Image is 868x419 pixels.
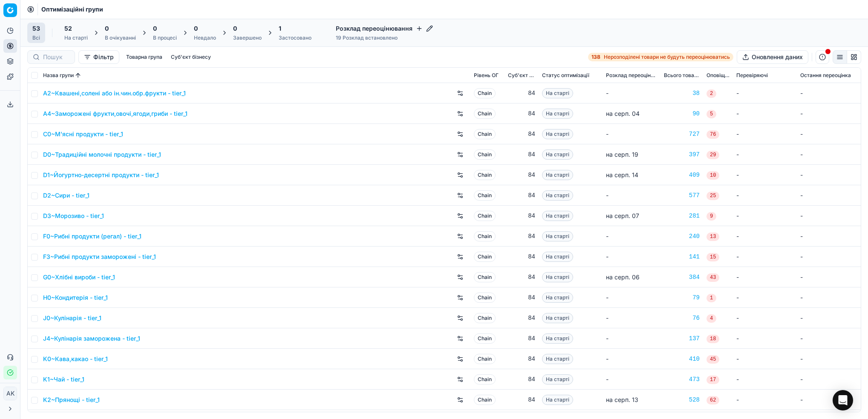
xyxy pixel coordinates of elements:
[43,314,101,322] a: J0~Кулінарія - tier_1
[542,272,573,282] span: На старті
[707,171,719,180] span: 10
[474,211,496,221] span: Chain
[43,355,108,363] a: K0~Кава,какао - tier_1
[733,226,797,247] td: -
[606,171,638,178] span: на серп. 14
[508,293,535,302] div: 84
[797,247,861,267] td: -
[474,333,496,344] span: Chain
[736,72,768,79] span: Перевіряючі
[474,149,496,160] span: Chain
[32,24,40,33] span: 53
[542,149,573,160] span: На старті
[603,247,660,267] td: -
[797,308,861,328] td: -
[707,253,719,261] span: 15
[508,273,535,281] div: 84
[43,375,84,384] a: K1~Чай - tier_1
[664,334,700,343] div: 137
[4,387,17,400] span: AK
[43,89,186,98] a: A2~Квашені,солені або ін.чин.обр.фрукти - tier_1
[474,231,496,241] span: Chain
[43,191,89,200] a: D2~Сири - tier_1
[733,247,797,267] td: -
[664,89,700,98] div: 38
[707,376,719,384] span: 17
[797,83,861,103] td: -
[279,34,311,41] div: Застосовано
[508,212,535,220] div: 84
[733,144,797,165] td: -
[474,88,496,98] span: Chain
[43,212,104,220] a: D3~Морозиво - tier_1
[588,53,733,61] a: 138Нерозподілені товари не будуть переоцінюватись
[707,110,716,118] span: 5
[43,72,74,79] span: Назва групи
[733,165,797,185] td: -
[153,24,157,33] span: 0
[474,252,496,262] span: Chain
[542,109,573,119] span: На старті
[603,308,660,328] td: -
[43,334,140,343] a: J4~Кулінарія заморожена - tier_1
[474,293,496,303] span: Chain
[233,24,237,33] span: 0
[664,293,700,302] a: 79
[797,226,861,247] td: -
[606,212,639,219] span: на серп. 07
[733,83,797,103] td: -
[542,395,573,405] span: На старті
[233,34,262,41] div: Завершено
[797,124,861,144] td: -
[733,206,797,226] td: -
[508,150,535,159] div: 84
[508,191,535,200] div: 84
[664,396,700,404] a: 528
[707,396,719,405] span: 62
[707,212,716,221] span: 9
[797,185,861,206] td: -
[43,130,123,138] a: C0~М'ясні продукти - tier_1
[664,232,700,241] a: 240
[606,273,640,281] span: на серп. 06
[664,273,700,281] a: 384
[508,89,535,98] div: 84
[542,211,573,221] span: На старті
[707,232,719,241] span: 13
[707,192,719,200] span: 25
[664,109,700,118] a: 90
[664,150,700,159] a: 397
[508,253,535,261] div: 84
[542,313,573,323] span: На старті
[664,314,700,322] div: 76
[664,171,700,179] a: 409
[542,333,573,344] span: На старті
[43,396,100,404] a: K2~Прянощі - tier_1
[833,390,853,410] div: Open Intercom Messenger
[664,375,700,384] a: 473
[664,130,700,138] a: 727
[707,273,719,282] span: 43
[603,328,660,349] td: -
[78,50,119,64] button: Фільтр
[123,52,166,62] button: Товарна група
[3,387,17,400] button: AK
[797,144,861,165] td: -
[474,354,496,364] span: Chain
[105,24,109,33] span: 0
[74,71,82,80] button: Sorted by Назва групи ascending
[707,314,716,323] span: 4
[797,390,861,410] td: -
[603,369,660,390] td: -
[603,287,660,308] td: -
[797,369,861,390] td: -
[336,34,433,41] div: 19 Розклад встановлено
[508,355,535,363] div: 84
[508,232,535,241] div: 84
[64,34,88,41] div: На старті
[43,232,141,241] a: F0~Рибні продукти (регал) - tier_1
[800,72,851,79] span: Остання переоцінка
